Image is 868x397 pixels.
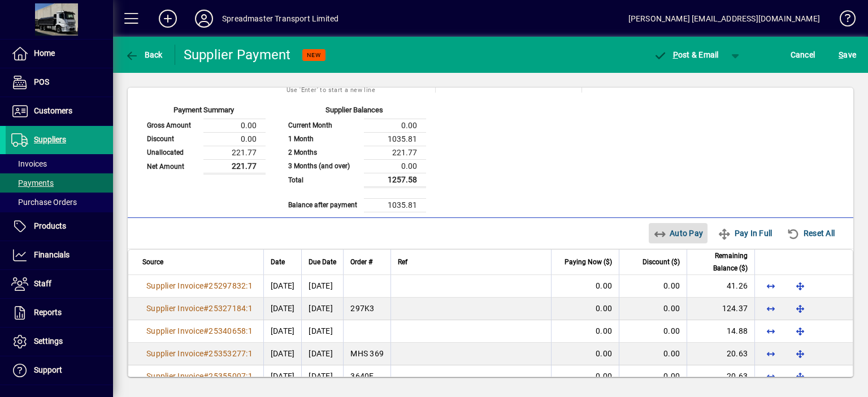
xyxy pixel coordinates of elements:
span: # [203,326,209,335]
button: Post & Email [648,45,724,65]
span: Ref [398,256,407,268]
span: 0.00 [596,281,612,290]
span: [DATE] [271,281,295,290]
td: [DATE] [301,275,343,298]
a: Purchase Orders [6,193,113,212]
span: 0.00 [663,372,680,381]
app-page-summary-card: Supplier Balances [283,93,426,212]
button: Back [122,45,166,65]
span: POS [34,77,49,86]
app-page-summary-card: Payment Summary [141,93,266,174]
td: 221.77 [203,159,266,173]
span: Home [34,49,55,58]
a: Reports [6,299,113,327]
span: # [203,304,209,313]
span: 124.37 [722,304,748,313]
a: Settings [6,328,113,356]
span: Staff [34,279,51,288]
a: Customers [6,97,113,125]
td: 0.00 [203,119,266,132]
td: Net Amount [141,159,203,173]
span: Reset All [787,224,835,242]
span: Supplier Invoice [146,372,203,381]
td: Balance after payment [283,198,364,212]
td: Discount [141,132,203,146]
div: Payment Summary [141,104,266,119]
span: Reports [34,308,62,317]
span: 25327184:1 [209,304,253,313]
span: 20.63 [727,349,748,358]
span: Due Date [309,256,336,268]
a: POS [6,68,113,97]
td: Gross Amount [141,119,203,132]
td: MHS 369 [343,343,390,365]
button: Save [836,45,859,65]
span: Supplier Invoice [146,281,203,290]
span: [DATE] [271,372,295,381]
a: Home [6,40,113,68]
span: [DATE] [271,349,295,358]
a: Support [6,356,113,385]
td: 3640E [343,365,390,388]
span: 20.63 [727,372,748,381]
span: Supplier Invoice [146,349,203,358]
span: Supplier Invoice [146,304,203,313]
a: Supplier Invoice#25297832:1 [142,280,257,292]
mat-hint: Use 'Enter' to start a new line [287,83,375,96]
td: [DATE] [301,298,343,320]
a: Supplier Invoice#25355007:1 [142,370,257,382]
div: Supplier Payment [184,46,291,64]
span: # [203,281,209,290]
td: Unallocated [141,146,203,159]
span: [DATE] [271,326,295,335]
td: Total [283,173,364,187]
td: 1035.81 [364,198,426,212]
span: NEW [307,51,321,59]
a: Products [6,212,113,241]
span: Suppliers [34,135,66,144]
span: 0.00 [596,349,612,358]
span: Cancel [791,46,815,64]
td: 297K3 [343,298,390,320]
td: 1 Month [283,132,364,146]
td: [DATE] [301,365,343,388]
span: Source [142,256,163,268]
a: Invoices [6,154,113,173]
span: 0.00 [596,372,612,381]
a: Supplier Invoice#25353277:1 [142,347,257,360]
span: Customers [34,106,72,115]
button: Reset All [782,223,839,243]
td: [DATE] [301,343,343,365]
span: 41.26 [727,281,748,290]
td: 3 Months (and over) [283,159,364,173]
span: 25297832:1 [209,281,253,290]
div: [PERSON_NAME] [EMAIL_ADDRESS][DOMAIN_NAME] [628,10,820,28]
span: ost & Email [653,50,719,59]
span: [DATE] [271,304,295,313]
span: Support [34,365,62,374]
span: Paying Now ($) [565,256,612,268]
span: Auto Pay [653,224,704,242]
span: # [203,372,209,381]
span: 25353277:1 [209,349,253,358]
span: 0.00 [596,326,612,335]
a: Knowledge Base [831,2,854,39]
span: P [673,50,678,59]
span: 0.00 [663,349,680,358]
td: 1257.58 [364,173,426,187]
span: Order # [350,256,372,268]
td: 0.00 [364,159,426,173]
span: Back [125,50,163,59]
span: Purchase Orders [11,198,77,207]
span: Supplier Invoice [146,326,203,335]
td: 221.77 [364,146,426,159]
td: 2 Months [283,146,364,159]
span: 14.88 [727,326,748,335]
span: 0.00 [663,326,680,335]
span: 25355007:1 [209,372,253,381]
a: Staff [6,270,113,298]
span: ave [839,46,856,64]
a: Payments [6,173,113,193]
span: Settings [34,337,63,346]
td: 0.00 [203,132,266,146]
